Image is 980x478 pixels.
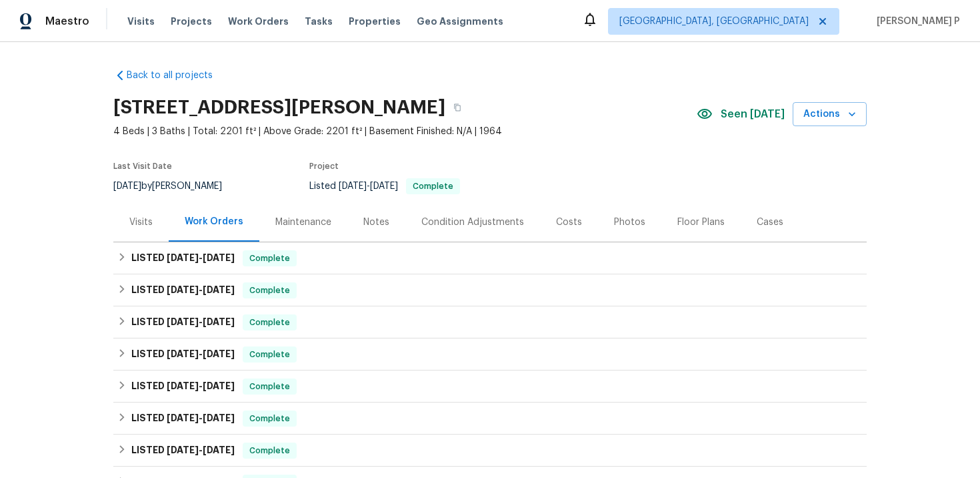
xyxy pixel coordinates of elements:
[45,15,89,28] span: Maestro
[203,349,235,358] span: [DATE]
[339,182,367,191] span: [DATE]
[131,443,235,459] h6: LISTED
[167,349,235,358] span: -
[244,444,295,457] span: Complete
[113,338,867,371] div: LISTED [DATE]-[DATE]Complete
[417,15,503,28] span: Geo Assignments
[113,101,445,114] h2: [STREET_ADDRESS][PERSON_NAME]
[171,15,212,28] span: Projects
[309,162,339,170] span: Project
[721,107,785,121] span: Seen [DATE]
[349,15,401,28] span: Properties
[113,274,867,306] div: LISTED [DATE]-[DATE]Complete
[203,381,235,391] span: [DATE]
[113,403,867,435] div: LISTED [DATE]-[DATE]Complete
[244,412,295,425] span: Complete
[203,317,235,326] span: [DATE]
[871,15,960,28] span: [PERSON_NAME] P
[677,216,725,229] div: Floor Plans
[167,253,199,262] span: [DATE]
[793,102,867,127] button: Actions
[228,15,289,28] span: Work Orders
[275,216,331,229] div: Maintenance
[370,182,398,191] span: [DATE]
[445,95,469,120] button: Copy Address
[113,162,172,170] span: Last Visit Date
[614,216,645,229] div: Photos
[244,348,295,361] span: Complete
[167,381,235,391] span: -
[339,182,398,191] span: -
[803,106,856,123] span: Actions
[407,182,459,190] span: Complete
[113,182,141,191] span: [DATE]
[167,381,199,391] span: [DATE]
[244,316,295,329] span: Complete
[127,15,155,28] span: Visits
[167,413,199,423] span: [DATE]
[363,216,389,229] div: Notes
[131,411,235,427] h6: LISTED
[421,216,524,229] div: Condition Adjustments
[757,216,783,229] div: Cases
[113,125,697,138] span: 4 Beds | 3 Baths | Total: 2201 ft² | Above Grade: 2201 ft² | Basement Finished: N/A | 1964
[113,178,238,194] div: by [PERSON_NAME]
[556,216,582,229] div: Costs
[244,252,295,265] span: Complete
[131,379,235,395] h6: LISTED
[113,435,867,467] div: LISTED [DATE]-[DATE]Complete
[129,216,153,229] div: Visits
[309,182,460,191] span: Listed
[167,445,235,455] span: -
[131,282,235,298] h6: LISTED
[203,445,235,455] span: [DATE]
[167,253,235,262] span: -
[244,284,295,297] span: Complete
[167,445,199,455] span: [DATE]
[203,413,235,423] span: [DATE]
[113,69,241,82] a: Back to all projects
[167,413,235,423] span: -
[244,380,295,393] span: Complete
[167,317,235,326] span: -
[131,250,235,266] h6: LISTED
[167,317,199,326] span: [DATE]
[113,371,867,403] div: LISTED [DATE]-[DATE]Complete
[305,17,333,26] span: Tasks
[619,15,809,28] span: [GEOGRAPHIC_DATA], [GEOGRAPHIC_DATA]
[185,215,243,228] div: Work Orders
[167,349,199,358] span: [DATE]
[167,285,235,294] span: -
[167,285,199,294] span: [DATE]
[113,242,867,274] div: LISTED [DATE]-[DATE]Complete
[131,346,235,363] h6: LISTED
[203,285,235,294] span: [DATE]
[131,314,235,330] h6: LISTED
[113,306,867,338] div: LISTED [DATE]-[DATE]Complete
[203,253,235,262] span: [DATE]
